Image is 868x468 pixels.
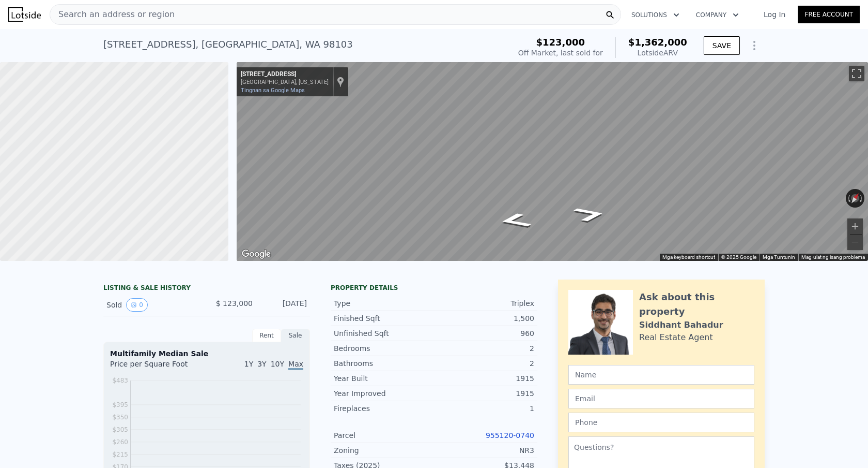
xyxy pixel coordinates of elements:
[847,218,863,234] button: Mag-zoom in
[334,430,434,441] div: Parcel
[846,189,851,208] button: I-rotate pa-counterclockwise
[288,360,303,370] span: Max
[801,254,865,260] a: Mag-ulat ng isang problema
[623,6,688,24] button: Solutions
[639,331,713,344] div: Real Estate Agent
[639,319,723,331] div: Siddhant Bahadur
[337,76,344,87] a: Ipakita ang lokasyon sa mapa
[252,329,281,342] div: Rent
[112,414,128,421] tspan: $350
[112,451,128,458] tspan: $215
[126,298,148,312] button: View historical data
[859,189,865,208] button: I-rotate pa-clockwise
[434,328,534,339] div: 960
[257,360,266,368] span: 3Y
[704,36,740,55] button: SAVE
[239,247,273,261] img: Google
[560,203,620,226] path: Magpahilagang-silangan, Woodlawn Ave N
[106,298,198,312] div: Sold
[628,48,687,58] div: Lotside ARV
[484,209,545,232] path: Magpatimog-kanluran, Woodlawn Ave N
[434,403,534,414] div: 1
[568,365,754,385] input: Name
[237,62,868,261] div: Mapa
[486,431,534,440] a: 955120-0740
[112,438,128,446] tspan: $260
[798,6,860,23] a: Free Account
[244,360,253,368] span: 1Y
[334,388,434,399] div: Year Improved
[847,235,863,250] button: Mag-zoom out
[744,35,765,56] button: Show Options
[334,328,434,339] div: Unfinished Sqft
[628,37,687,48] span: $1,362,000
[763,254,795,260] a: Mga Tuntunin (bubukas sa bagong tab)
[721,254,756,260] span: © 2025 Google
[103,284,310,294] div: LISTING & SALE HISTORY
[846,188,863,208] button: I-reset ang view
[334,403,434,414] div: Fireplaces
[688,6,747,24] button: Company
[662,254,715,261] button: Mga keyboard shortcut
[434,343,534,354] div: 2
[334,313,434,324] div: Finished Sqft
[434,298,534,309] div: Triplex
[434,373,534,384] div: 1915
[849,66,864,81] button: I-toggle ang fullscreen view
[334,358,434,369] div: Bathrooms
[261,298,307,312] div: [DATE]
[334,373,434,384] div: Year Built
[112,426,128,433] tspan: $305
[434,358,534,369] div: 2
[281,329,310,342] div: Sale
[751,9,798,20] a: Log In
[334,343,434,354] div: Bedrooms
[239,247,273,261] a: Buksan ang lugar na ito sa Google Maps (magbubukas ng bagong window)
[103,37,353,52] div: [STREET_ADDRESS] , [GEOGRAPHIC_DATA] , WA 98103
[112,401,128,408] tspan: $395
[271,360,284,368] span: 10Y
[331,284,537,292] div: Property details
[434,388,534,399] div: 1915
[334,298,434,309] div: Type
[237,62,868,261] div: Street View
[434,445,534,456] div: NR3
[568,389,754,408] input: Email
[241,79,329,85] div: [GEOGRAPHIC_DATA], [US_STATE]
[639,290,754,319] div: Ask about this property
[112,377,128,384] tspan: $483
[518,48,603,58] div: Off Market, last sold for
[536,37,585,48] span: $123,000
[8,7,41,22] img: Lotside
[50,8,175,21] span: Search an address or region
[241,70,329,79] div: [STREET_ADDRESS]
[110,348,303,359] div: Multifamily Median Sale
[241,87,305,94] a: Tingnan sa Google Maps
[334,445,434,456] div: Zoning
[434,313,534,324] div: 1,500
[110,359,207,375] div: Price per Square Foot
[216,299,253,308] span: $ 123,000
[568,413,754,432] input: Phone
